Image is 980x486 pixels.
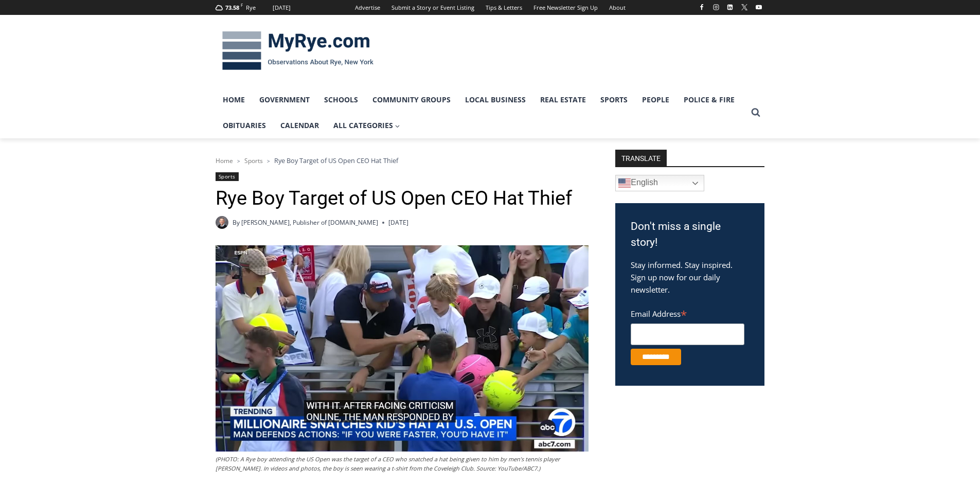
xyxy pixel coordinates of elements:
time: [DATE] [388,218,408,227]
a: YouTube [753,1,765,13]
a: Schools [317,87,365,113]
p: Stay informed. Stay inspired. Sign up now for our daily newsletter. [631,259,749,296]
a: All Categories [326,113,407,138]
figcaption: (PHOTO: A Rye boy attending the US Open was the target of a CEO who snatched a hat being given to... [216,455,589,473]
button: View Search Form [746,103,765,122]
label: Email Address [631,303,744,322]
a: X [738,1,751,13]
img: MyRye.com [216,24,380,78]
img: (PHOTO: A Rye boy attending the US Open was the target of a CEO who snatched a hat being given to... [216,245,589,452]
a: Government [252,87,317,113]
a: Community Groups [365,87,458,113]
h3: Don't miss a single story! [631,219,749,251]
a: Local Business [458,87,533,113]
img: en [618,177,631,189]
strong: TRANSLATE [615,150,667,166]
span: All Categories [333,120,400,131]
a: Calendar [273,113,326,138]
a: Home [216,156,233,165]
nav: Primary Navigation [216,87,746,139]
a: Real Estate [533,87,593,113]
span: 73.58 [225,4,239,11]
a: Obituaries [216,113,273,138]
a: Sports [593,87,635,113]
span: > [237,157,240,165]
span: By [233,218,240,227]
div: [DATE] [273,3,291,12]
a: People [635,87,676,113]
a: Instagram [710,1,722,13]
a: [PERSON_NAME], Publisher of [DOMAIN_NAME] [241,218,378,227]
span: F [241,2,243,8]
div: Rye [246,3,256,12]
a: Home [216,87,252,113]
a: Author image [216,216,228,229]
span: Rye Boy Target of US Open CEO Hat Thief [274,156,398,165]
a: English [615,175,704,191]
nav: Breadcrumbs [216,155,589,166]
h1: Rye Boy Target of US Open CEO Hat Thief [216,187,589,210]
a: Linkedin [724,1,736,13]
a: Sports [244,156,263,165]
span: > [267,157,270,165]
a: Police & Fire [676,87,742,113]
a: Facebook [696,1,708,13]
a: Sports [216,172,239,181]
